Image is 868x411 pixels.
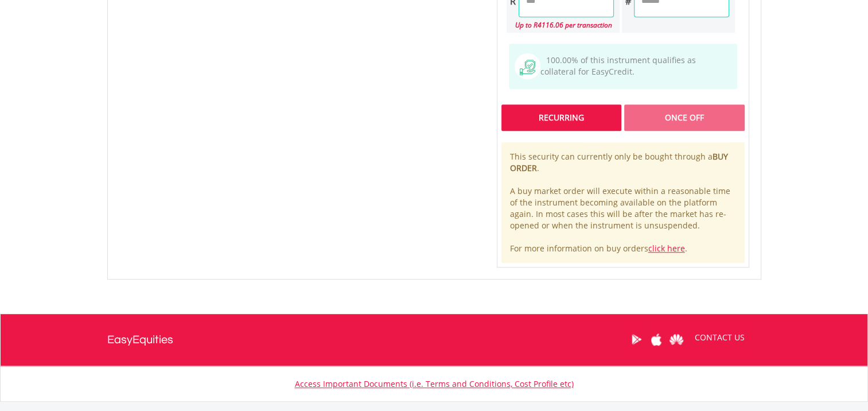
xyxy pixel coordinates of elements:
[510,151,728,173] b: BUY ORDER
[626,321,647,357] a: Google Play
[648,243,685,254] a: click here
[507,17,614,33] div: Up to R4116.06 per transaction
[667,321,687,357] a: Huawei
[520,60,535,75] img: collateral-qualifying-green.svg
[295,378,574,389] a: Access Important Documents (i.e. Terms and Conditions, Cost Profile etc)
[107,314,173,366] a: EasyEquities
[624,104,744,131] div: Once Off
[647,321,667,357] a: Apple
[687,321,753,354] a: CONTACT US
[540,55,696,77] span: 100.00% of this instrument qualifies as collateral for EasyCredit.
[501,142,745,263] div: This security can currently only be bought through a . A buy market order will execute within a r...
[501,104,621,131] div: Recurring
